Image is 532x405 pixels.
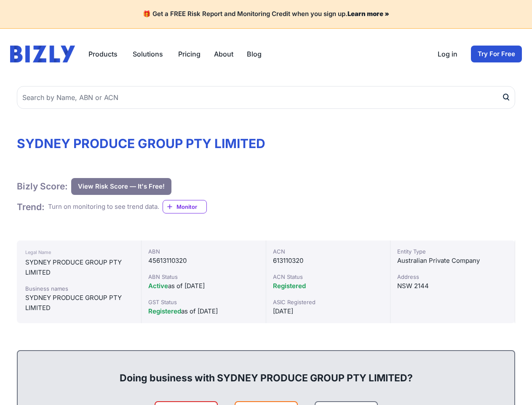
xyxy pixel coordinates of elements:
[26,358,506,385] div: Doing business with SYDNEY PRODUCE GROUP PTY LIMITED?
[17,86,515,109] input: Search by Name, ABN or ACN
[397,273,508,281] div: Address
[25,247,133,257] div: Legal Name
[397,281,508,291] div: NSW 2144
[71,178,171,195] button: View Risk Score — It's Free!
[10,10,522,18] h4: 🎁 Get a FREE Risk Report and Monitoring Credit when you sign up.
[214,49,233,59] a: About
[17,181,68,192] h1: Bizly Score:
[273,273,384,281] div: ACN Status
[88,49,119,59] button: Products
[273,282,306,290] span: Registered
[178,49,201,59] a: Pricing
[25,293,133,313] div: SYDNEY PRODUCE GROUP PTY LIMITED
[148,306,259,316] div: as of [DATE]
[397,256,508,266] div: Australian Private Company
[348,10,389,18] a: Learn more »
[17,136,515,151] h1: SYDNEY PRODUCE GROUP PTY LIMITED
[148,298,259,306] div: GST Status
[176,202,206,211] span: Monitor
[273,306,384,316] div: [DATE]
[25,284,133,293] div: Business names
[148,256,187,265] span: 45613110320
[48,202,159,212] div: Turn on monitoring to see trend data.
[273,298,384,306] div: ASIC Registered
[148,281,259,291] div: as of [DATE]
[133,49,165,59] button: Solutions
[148,307,181,315] span: Registered
[148,247,259,256] div: ABN
[17,201,45,213] h1: Trend :
[25,257,133,278] div: SYDNEY PRODUCE GROUP PTY LIMITED
[148,282,168,290] span: Active
[148,273,259,281] div: ABN Status
[397,247,508,256] div: Entity Type
[273,247,384,256] div: ACN
[247,49,262,59] a: Blog
[273,256,303,265] span: 613110320
[471,46,522,62] a: Try For Free
[438,49,457,59] a: Log in
[163,200,207,213] a: Monitor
